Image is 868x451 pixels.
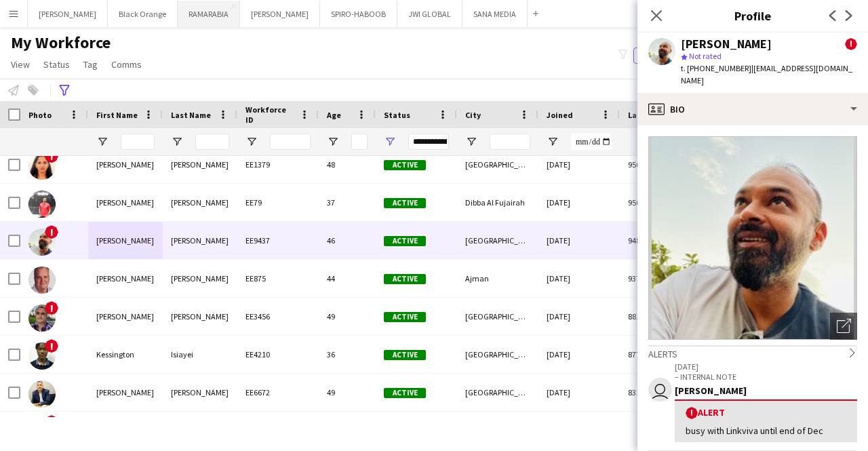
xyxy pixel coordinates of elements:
div: [PERSON_NAME] [88,184,163,221]
div: Dibba Al Fujairah [457,184,538,221]
div: 831 days [620,374,701,411]
div: 877 days [620,336,701,373]
span: ! [45,225,58,239]
div: [PERSON_NAME] [163,298,237,335]
button: [PERSON_NAME] [240,1,320,27]
img: Sheikh Omar Sharif [28,191,56,218]
span: ! [45,301,58,315]
button: Open Filter Menu [96,136,108,148]
span: Status [43,58,70,71]
input: City Filter Input [490,134,530,150]
button: [PERSON_NAME] [28,1,108,27]
img: Anthony Rodrigues [28,229,56,256]
div: busy with Linkviva until end of Dec [686,425,846,437]
span: Photo [28,110,52,120]
div: 46 [319,222,376,259]
div: EE3456 [237,298,319,335]
span: Active [384,198,426,208]
div: [PERSON_NAME] [88,222,163,259]
p: – INTERNAL NOTE [675,372,857,382]
button: Open Filter Menu [327,136,339,148]
div: [PERSON_NAME] [88,260,163,297]
div: [PERSON_NAME] [163,146,237,183]
span: | [EMAIL_ADDRESS][DOMAIN_NAME] [681,63,852,85]
div: Pankaj [88,412,163,449]
a: Comms [106,56,147,73]
span: ! [845,38,857,50]
input: Age Filter Input [351,134,368,150]
div: [GEOGRAPHIC_DATA] [457,298,538,335]
span: Last job [628,110,658,120]
div: [PERSON_NAME] [163,412,237,449]
div: [PERSON_NAME] [675,385,857,397]
div: Open photos pop-in [830,313,857,340]
img: Kessington Isiayei [28,342,56,370]
div: [GEOGRAPHIC_DATA] [457,336,538,373]
div: EE4210 [237,336,319,373]
div: [PERSON_NAME] [163,374,237,411]
div: [DATE] [538,184,620,221]
span: My Workforce [11,33,111,53]
span: Workforce ID [245,104,294,125]
div: 49 [319,374,376,411]
div: 48 [319,146,376,183]
div: EE875 [237,260,319,297]
span: Age [327,110,341,120]
div: EE11505 [237,412,319,449]
div: EE6672 [237,374,319,411]
div: 37 [319,184,376,221]
span: t. [PHONE_NUMBER] [681,63,751,73]
button: Open Filter Menu [171,136,183,148]
div: [PERSON_NAME] [163,184,237,221]
div: [PERSON_NAME] [88,298,163,335]
div: [DATE] [538,336,620,373]
button: Open Filter Menu [547,136,559,148]
p: [DATE] [675,361,857,372]
div: [PERSON_NAME] [88,146,163,183]
div: [GEOGRAPHIC_DATA] [457,222,538,259]
span: Active [384,160,426,170]
button: SPIRO-HABOOB [320,1,397,27]
a: View [5,56,35,73]
input: First Name Filter Input [121,134,155,150]
div: 881 days [620,298,701,335]
img: Crew avatar or photo [648,136,857,340]
button: Open Filter Menu [245,136,258,148]
button: Open Filter Menu [384,136,396,148]
div: 812 days [620,412,701,449]
div: 49 [319,298,376,335]
span: Last Name [171,110,211,120]
img: Nickola Dsouza [28,153,56,180]
div: 36 [319,336,376,373]
input: Workforce ID Filter Input [270,134,311,150]
span: Active [384,388,426,398]
span: Comms [111,58,142,71]
span: Active [384,312,426,322]
div: Bio [637,93,868,125]
span: ! [45,149,58,163]
a: Tag [78,56,103,73]
button: Everyone6,016 [633,47,701,64]
div: [PERSON_NAME] [681,38,772,50]
span: ! [45,415,58,429]
div: 950 days [620,146,701,183]
button: Black Orange [108,1,178,27]
span: Not rated [689,51,722,61]
div: [DATE] [538,374,620,411]
div: [DATE] [538,260,620,297]
div: 950 days [620,184,701,221]
div: [DATE] [538,222,620,259]
span: View [11,58,30,71]
button: JWI GLOBAL [397,1,462,27]
div: 32 [319,412,376,449]
div: [PERSON_NAME] [88,374,163,411]
span: First Name [96,110,138,120]
img: Clinton Seery [28,305,56,332]
div: EE1379 [237,146,319,183]
div: 44 [319,260,376,297]
div: [DATE] [538,146,620,183]
input: Last Name Filter Input [195,134,229,150]
span: City [465,110,481,120]
div: Alerts [648,345,857,360]
span: Status [384,110,410,120]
